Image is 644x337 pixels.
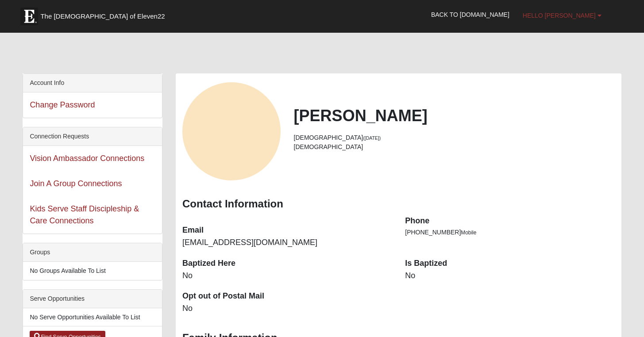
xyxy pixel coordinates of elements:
img: Eleven22 logo [20,8,38,25]
dd: No [405,270,614,282]
a: View Fullsize Photo [182,82,281,180]
a: Back to [DOMAIN_NAME] [424,4,516,26]
dt: Baptized Here [182,258,392,269]
li: [PHONE_NUMBER] [405,228,614,237]
div: Connection Requests [23,127,162,146]
dt: Is Baptized [405,258,614,269]
a: Join A Group Connections [30,179,122,188]
a: Hello [PERSON_NAME] [516,4,608,27]
span: The [DEMOGRAPHIC_DATA] of Eleven22 [40,12,165,21]
div: Account Info [23,74,162,92]
dt: Email [182,225,392,236]
div: Groups [23,243,162,262]
small: ([DATE]) [363,135,381,141]
h2: [PERSON_NAME] [294,106,615,125]
div: Serve Opportunities [23,290,162,308]
dd: [EMAIL_ADDRESS][DOMAIN_NAME] [182,237,392,249]
dd: No [182,303,392,314]
dd: No [182,270,392,282]
a: The [DEMOGRAPHIC_DATA] of Eleven22 [16,3,193,25]
li: [DEMOGRAPHIC_DATA] [294,142,615,152]
span: Mobile [461,230,476,236]
a: Kids Serve Staff Discipleship & Care Connections [30,204,139,225]
a: Change Password [30,100,95,109]
dt: Opt out of Postal Mail [182,291,392,302]
h3: Contact Information [182,198,615,211]
li: No Serve Opportunities Available To List [23,308,162,326]
li: [DEMOGRAPHIC_DATA] [294,133,615,142]
dt: Phone [405,215,614,227]
span: Hello [PERSON_NAME] [523,12,596,19]
li: No Groups Available To List [23,262,162,280]
a: Vision Ambassador Connections [30,154,144,163]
